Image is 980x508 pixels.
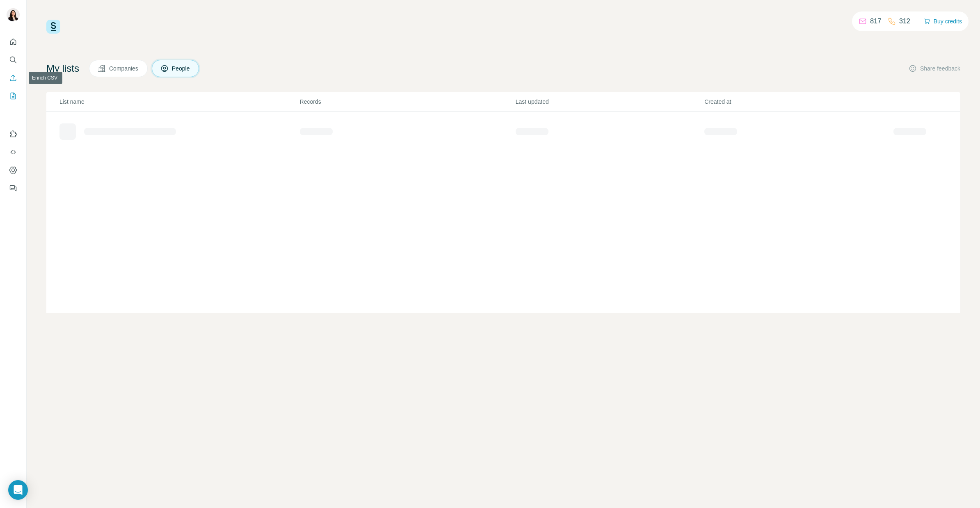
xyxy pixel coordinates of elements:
p: Created at [704,98,892,106]
p: Records [300,98,515,106]
p: Last updated [516,98,704,106]
img: Avatar [7,8,20,21]
h4: My lists [46,62,79,75]
div: Open Intercom Messenger [8,480,28,500]
img: Surfe Logo [46,20,60,34]
button: Search [7,52,20,67]
button: Feedback [7,181,20,196]
button: Use Surfe API [7,145,20,159]
span: Companies [109,64,139,73]
button: Quick start [7,34,20,49]
button: My lists [7,89,20,103]
p: 817 [870,16,881,26]
button: Buy credits [924,16,962,27]
p: 312 [899,16,910,26]
button: Use Surfe on LinkedIn [7,127,20,141]
button: Enrich CSV [7,71,20,85]
button: Share feedback [909,64,960,73]
p: List name [59,98,299,106]
span: People [172,64,191,73]
button: Dashboard [7,163,20,178]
